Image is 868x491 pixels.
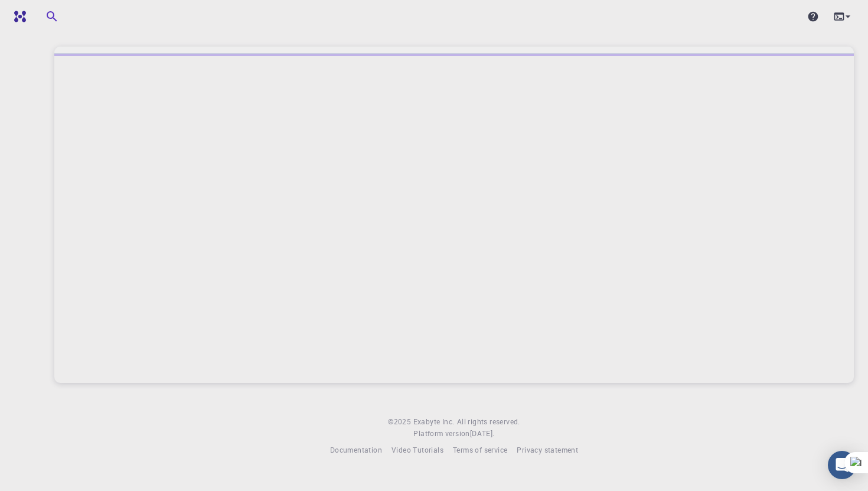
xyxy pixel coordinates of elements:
[517,444,578,456] a: Privacy statement
[457,416,520,428] span: All rights reserved.
[517,445,578,454] span: Privacy statement
[470,428,495,438] span: [DATE] .
[330,444,382,456] a: Documentation
[413,417,455,426] span: Exabyte Inc.
[388,416,413,428] span: © 2025
[9,11,26,22] img: logo
[391,445,443,454] span: Video Tutorials
[413,416,455,428] a: Exabyte Inc.
[391,444,443,456] a: Video Tutorials
[453,444,507,456] a: Terms of service
[470,428,495,440] a: [DATE].
[330,445,382,454] span: Documentation
[828,451,856,479] div: Open Intercom Messenger
[413,428,469,440] span: Platform version
[453,445,507,454] span: Terms of service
